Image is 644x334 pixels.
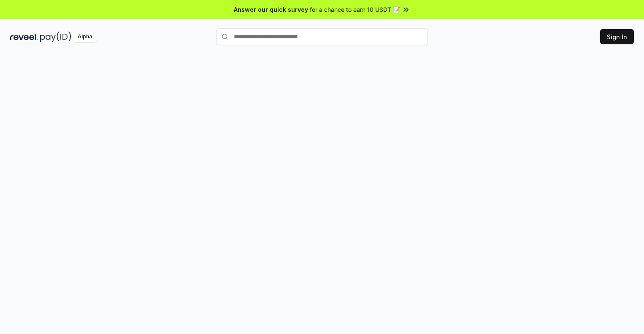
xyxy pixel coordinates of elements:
[310,5,400,14] span: for a chance to earn 10 USDT 📝
[234,5,308,14] span: Answer our quick survey
[73,32,97,42] div: Alpha
[10,32,38,42] img: reveel_dark
[600,29,634,44] button: Sign In
[40,32,71,42] img: pay_id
